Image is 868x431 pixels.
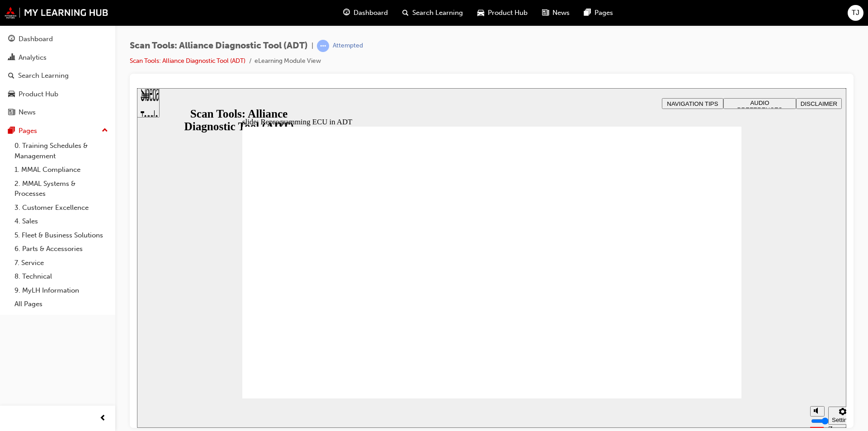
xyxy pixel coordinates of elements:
[691,318,720,336] button: Settings
[8,35,15,43] span: guage-icon
[542,7,549,19] span: news-icon
[477,7,484,19] span: car-icon
[4,49,112,66] a: Analytics
[19,107,36,118] div: News
[8,54,15,62] span: chart-icon
[19,34,53,44] div: Dashboard
[852,8,859,18] span: TJ
[674,329,732,336] input: volume
[8,127,15,135] span: pages-icon
[4,31,112,47] a: Dashboard
[673,318,688,328] button: Mute (Ctrl+Alt+M)
[102,125,108,137] span: up-icon
[11,284,112,298] a: 9. MyLH Information
[4,123,112,139] button: Pages
[584,7,591,19] span: pages-icon
[343,7,350,19] span: guage-icon
[402,7,409,19] span: search-icon
[19,52,47,63] div: Analytics
[354,8,388,18] span: Dashboard
[395,4,470,22] a: search-iconSearch Learning
[11,228,112,242] a: 5. Fleet & Business Solutions
[669,310,705,340] div: miscellaneous controls
[11,270,112,284] a: 8. Technical
[412,8,463,18] span: Search Learning
[333,42,363,50] div: Attempted
[8,72,14,80] span: search-icon
[11,256,112,270] a: 7. Service
[664,12,700,19] span: DISCLAIMER
[311,41,313,51] span: |
[336,4,395,22] a: guage-iconDashboard
[5,7,108,19] img: mmal
[130,41,308,51] span: Scan Tools: Alliance Diagnostic Tool (ADT)
[19,126,37,136] div: Pages
[4,29,112,123] button: DashboardAnalyticsSearch LearningProduct HubNews
[4,104,112,121] a: News
[11,214,112,228] a: 4. Sales
[4,67,112,84] a: Search Learning
[691,336,709,363] label: Zoom to fit
[848,5,863,21] button: TJ
[488,8,528,18] span: Product Hub
[11,177,112,201] a: 2. MMAL Systems & Processes
[11,242,112,256] a: 6. Parts & Accessories
[600,11,646,25] span: AUDIO PREFERENCES
[535,4,577,22] a: news-iconNews
[11,139,112,163] a: 0. Training Schedules & Management
[8,109,15,117] span: news-icon
[255,56,321,66] li: eLearning Module View
[11,163,112,177] a: 1. MMAL Compliance
[4,86,112,103] a: Product Hub
[18,71,69,81] div: Search Learning
[659,10,705,21] button: DISCLAIMER
[525,10,586,21] button: NAVIGATION TIPS
[470,4,535,22] a: car-iconProduct Hub
[552,8,570,18] span: News
[530,12,581,19] span: NAVIGATION TIPS
[11,297,112,311] a: All Pages
[99,413,106,424] span: prev-icon
[11,201,112,215] a: 3. Customer Excellence
[695,328,717,335] div: Settings
[19,89,58,99] div: Product Hub
[8,90,15,99] span: car-icon
[317,40,329,52] span: learningRecordVerb_ATTEMPT-icon
[577,4,620,22] a: pages-iconPages
[594,8,613,18] span: Pages
[586,10,659,21] button: AUDIO PREFERENCES
[130,57,245,65] a: Scan Tools: Alliance Diagnostic Tool (ADT)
